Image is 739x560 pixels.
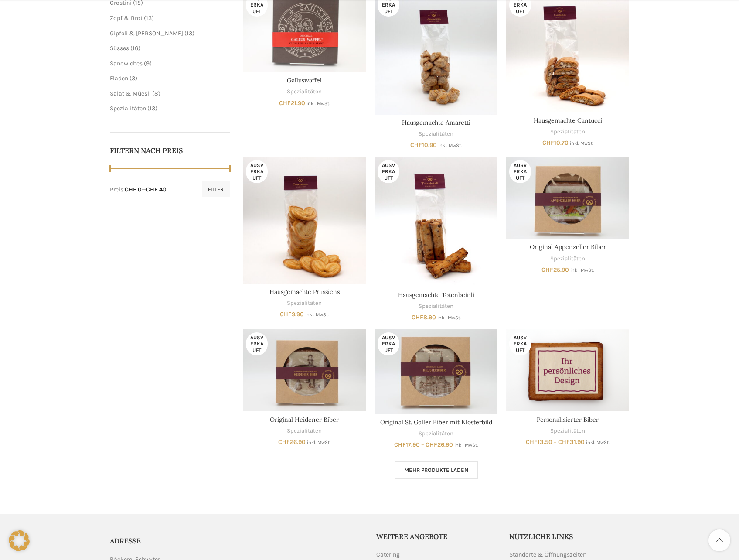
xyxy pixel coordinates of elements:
a: Catering [376,550,401,559]
bdi: 26.90 [278,438,306,446]
bdi: 10.90 [410,141,437,149]
span: CHF [278,438,290,446]
span: 16 [133,44,138,52]
span: 3 [132,75,135,82]
span: 13 [150,105,155,112]
a: Original St. Galler Biber mit Klosterbild [375,329,497,414]
span: CHF 0 [125,186,142,193]
a: Original Heidener Biber [243,329,366,411]
bdi: 25.90 [541,266,569,273]
span: Ausverkauft [509,160,531,183]
bdi: 8.90 [412,314,436,321]
a: Fladen [110,75,128,82]
small: inkl. MwSt. [437,315,461,321]
bdi: 9.90 [280,311,304,318]
span: CHF [558,438,570,446]
a: Mehr Produkte laden [395,461,478,479]
span: Mehr Produkte laden [404,467,468,474]
a: Original Appenzeller Biber [530,243,606,251]
a: Gipfeli & [PERSON_NAME] [110,30,183,37]
a: Original Appenzeller Biber [506,157,629,239]
a: Spezialitäten [550,255,585,263]
a: Original Heidener Biber [270,416,339,423]
a: Salat & Müesli [110,90,151,97]
a: Hausgemachte Amaretti [402,119,470,126]
span: 9 [146,60,150,67]
small: inkl. MwSt. [306,101,330,106]
a: Hausgemachte Cantucci [534,116,602,124]
a: Hausgemachte Prussiens [243,157,366,284]
span: Ausverkauft [378,332,399,355]
div: Preis: — [110,185,167,194]
a: Galluswaffel [287,76,322,84]
span: Ausverkauft [246,160,268,183]
span: CHF [426,441,437,448]
button: Filter [202,181,230,197]
bdi: 31.90 [558,438,585,446]
small: inkl. MwSt. [454,442,478,448]
span: CHF [542,139,554,147]
span: 13 [146,14,152,22]
span: – [554,438,557,446]
span: CHF [279,99,291,107]
small: inkl. MwSt. [307,440,330,445]
a: Spezialitäten [550,128,585,136]
h5: Filtern nach Preis [110,146,230,155]
a: Personalisierter Biber [537,416,599,423]
a: Spezialitäten [419,302,453,311]
a: Spezialitäten [287,88,322,96]
a: Spezialitäten [110,105,146,112]
a: Hausgemachte Prussiens [269,288,340,296]
span: CHF [541,266,553,273]
a: Spezialitäten [550,427,585,435]
small: inkl. MwSt. [570,140,593,146]
a: Spezialitäten [287,299,322,307]
small: inkl. MwSt. [305,312,329,318]
bdi: 26.90 [426,441,453,448]
a: Spezialitäten [287,427,322,435]
span: Ausverkauft [246,332,268,355]
span: Ausverkauft [378,160,399,183]
bdi: 21.90 [279,99,305,107]
h5: Nützliche Links [509,532,630,541]
a: Personalisierter Biber [506,329,629,411]
bdi: 17.90 [394,441,420,448]
span: 8 [154,90,158,97]
span: CHF [412,314,423,321]
span: Ausverkauft [509,332,531,355]
a: Zopf & Brot [110,14,143,22]
span: CHF [526,438,538,446]
small: inkl. MwSt. [586,440,610,445]
a: Original St. Galler Biber mit Klosterbild [380,418,492,426]
span: CHF 40 [146,186,167,193]
span: – [421,441,424,448]
a: Hausgemachte Totenbeinli [398,291,474,299]
small: inkl. MwSt. [570,267,594,273]
bdi: 10.70 [542,139,569,147]
span: CHF [280,311,292,318]
h5: Weitere Angebote [376,532,497,541]
a: Standorte & Öffnungszeiten [509,550,587,559]
a: Hausgemachte Totenbeinli [375,157,497,287]
a: Süsses [110,44,129,52]
a: Spezialitäten [419,130,453,138]
bdi: 13.50 [526,438,552,446]
span: ADRESSE [110,536,141,545]
span: CHF [394,441,406,448]
a: Sandwiches [110,60,143,67]
span: 13 [187,30,192,37]
a: Spezialitäten [419,430,453,438]
small: inkl. MwSt. [438,143,462,148]
span: CHF [410,141,422,149]
a: Scroll to top button [708,529,730,551]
